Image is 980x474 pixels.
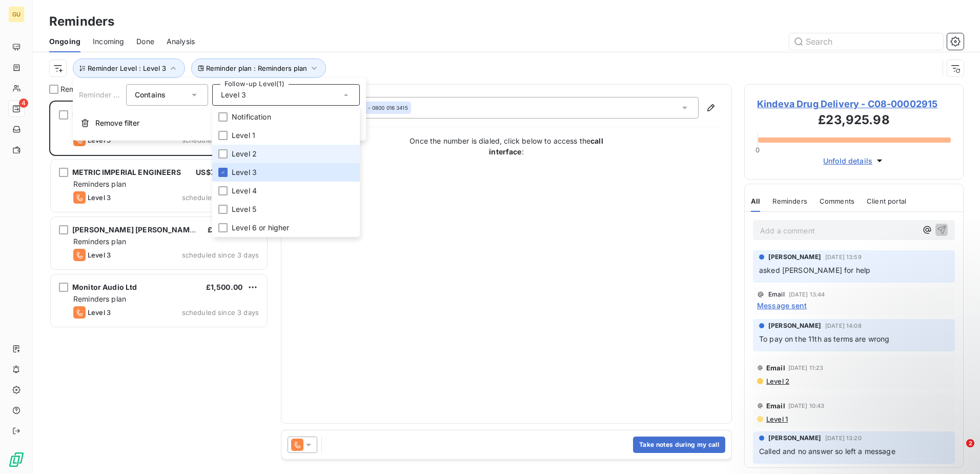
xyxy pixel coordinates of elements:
span: Level 1 [765,415,788,423]
span: Comments [820,197,854,205]
span: scheduled since 4 days [182,193,259,202]
span: Reminders [60,84,96,94]
span: Done [136,36,154,47]
span: Reminder Level : Level 3 [88,64,166,72]
span: scheduled since 3 days [182,251,259,259]
span: Email [766,402,785,410]
span: 0 [756,146,760,154]
span: Level 4 [232,186,257,196]
span: Level 1 [232,130,255,141]
button: Reminder Level : Level 3 [73,58,185,78]
span: All [751,197,760,205]
span: [PERSON_NAME] [PERSON_NAME] PLC [72,225,213,234]
button: Take notes during my call [633,437,725,453]
span: Reminders [772,197,807,205]
span: METRIC IMPERIAL ENGINEERS [72,168,181,176]
img: Logo LeanPay [8,451,25,468]
span: Notification [232,112,271,122]
span: Incoming [93,36,124,47]
iframe: Intercom live chat [945,439,970,464]
span: Remove filter [95,118,139,128]
span: Email [766,364,785,372]
span: Level 3 [232,167,257,177]
span: Email [768,291,785,298]
span: Called and no answer so left a message [759,447,895,456]
span: 2 [966,439,974,447]
span: Reminders plan [73,180,126,188]
span: Reminder plan : Reminders plan [206,64,307,72]
iframe: Intercom notifications message [775,374,980,446]
span: Kindeva Drug Delivery - C08-00002915 [757,97,951,111]
span: Analysis [167,36,195,47]
p: Once the number is dialed, click below to access the : [404,135,609,157]
span: Level 3 [88,251,111,259]
span: Reminder Level [79,90,132,99]
span: US$7,920.00 [196,168,242,176]
span: [DATE] 13:44 [789,291,825,298]
div: GU [8,6,25,23]
span: scheduled since 3 days [182,308,259,317]
span: Monitor Audio Ltd [72,283,137,291]
span: Contains [135,90,166,99]
span: Level 2 [765,377,789,385]
span: £1,500.00 [206,283,242,291]
span: [DATE] 11:23 [788,365,824,371]
h3: Reminders [49,12,114,31]
span: Level 3 [88,308,111,317]
h3: £23,925.98 [757,111,951,131]
span: Kindeva Drug Delivery [72,110,152,119]
button: Unfold details [820,155,888,167]
span: Reminders plan [73,294,126,303]
button: Reminder plan : Reminders plan [191,58,326,78]
span: £2,880.00 [208,225,246,234]
span: Unfold details [823,155,872,166]
button: Remove filter [73,112,366,134]
span: [DATE] 13:59 [825,254,862,260]
span: Level 2 [232,149,257,159]
span: [PERSON_NAME] [768,433,821,443]
input: Search [789,33,943,50]
span: [PERSON_NAME] [768,252,821,262]
span: Level 6 or higher [232,223,290,233]
span: To pay on the 11th as terms are wrong [759,334,890,343]
span: asked [PERSON_NAME] for help [759,266,870,274]
span: Client portal [867,197,906,205]
span: Level 5 [232,204,256,214]
div: - 0800 016 3415 [341,104,408,111]
span: Ongoing [49,36,80,47]
span: Level 3 [221,90,246,100]
span: Level 3 [88,193,111,202]
span: [PERSON_NAME] [768,321,821,330]
span: 4 [19,98,28,108]
div: grid [49,101,269,474]
span: Message sent [757,300,807,311]
span: Reminders plan [73,237,126,246]
span: [DATE] 14:08 [825,323,862,329]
